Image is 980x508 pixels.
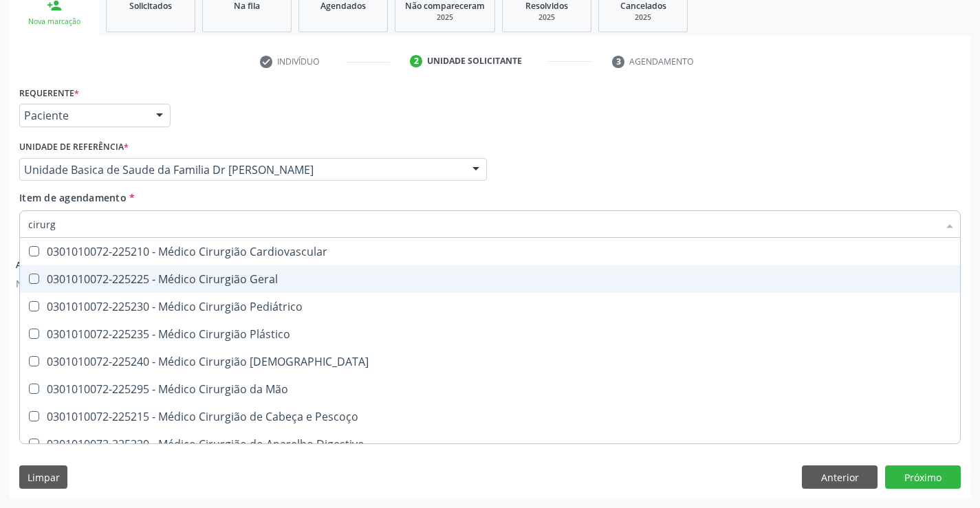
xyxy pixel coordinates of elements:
[16,255,112,276] label: Anexos adicionados
[405,12,485,23] div: 2025
[24,109,142,122] span: Paciente
[19,137,129,158] label: Unidade de referência
[28,411,952,422] div: 0301010072-225215 - Médico Cirurgião de Cabeça e Pescoço
[410,55,422,67] div: 2
[802,465,878,489] button: Anterior
[427,55,522,67] div: Unidade solicitante
[19,465,67,489] button: Limpar
[28,301,952,312] div: 0301010072-225230 - Médico Cirurgião Pediátrico
[19,82,79,104] label: Requerente
[16,276,140,291] p: Nenhum anexo disponível.
[28,329,952,340] div: 0301010072-225235 - Médico Cirurgião Plástico
[28,356,952,367] div: 0301010072-225240 - Médico Cirurgião [DEMOGRAPHIC_DATA]
[19,191,127,204] span: Item de agendamento
[28,384,952,395] div: 0301010072-225295 - Médico Cirurgião da Mão
[885,465,961,489] button: Próximo
[609,12,677,23] div: 2025
[28,210,938,238] input: Buscar por procedimentos
[28,274,952,285] div: 0301010072-225225 - Médico Cirurgião Geral
[28,246,952,257] div: 0301010072-225210 - Médico Cirurgião Cardiovascular
[512,12,581,23] div: 2025
[24,163,459,177] span: Unidade Basica de Saude da Familia Dr [PERSON_NAME]
[19,16,89,27] div: Nova marcação
[28,439,952,450] div: 0301010072-225220 - Médico Cirurgião do Aparelho Digestivo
